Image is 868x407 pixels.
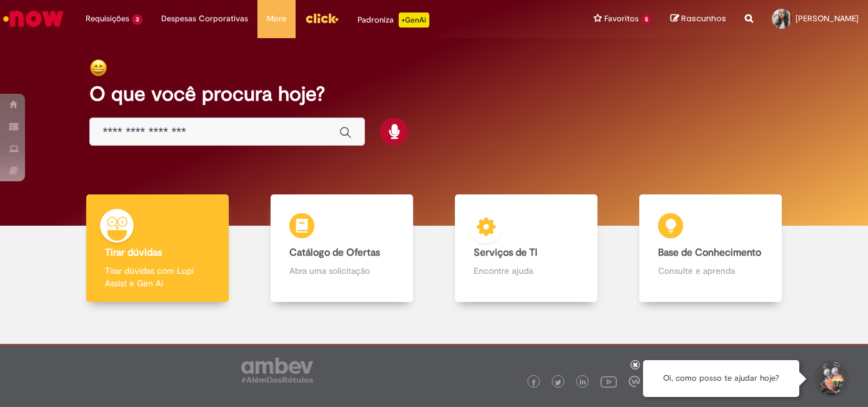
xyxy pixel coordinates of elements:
img: happy-face.png [89,59,107,77]
b: Serviços de TI [474,246,537,259]
a: Serviços de TI Encontre ajuda [434,194,619,303]
b: Catálogo de Ofertas [289,246,380,259]
p: Abra uma solicitação [289,264,394,277]
img: logo_footer_facebook.png [531,379,537,386]
p: Consulte e aprenda [658,264,763,277]
div: Padroniza [357,13,429,28]
span: Despesas Corporativas [161,13,248,25]
img: logo_footer_twitter.png [555,379,561,386]
p: Encontre ajuda [474,264,579,277]
a: Rascunhos [671,13,726,25]
span: Requisições [86,13,129,25]
span: 3 [132,14,142,25]
p: +GenAi [399,13,429,28]
button: Iniciar Conversa de Suporte [812,360,849,398]
img: ServiceNow [1,6,66,31]
img: logo_footer_workplace.png [629,376,640,387]
span: Rascunhos [681,13,726,24]
span: 5 [641,14,652,25]
p: Tirar dúvidas com Lupi Assist e Gen Ai [105,264,210,289]
a: Base de Conhecimento Consulte e aprenda [618,194,802,303]
b: Tirar dúvidas [105,246,162,259]
div: Oi, como posso te ajudar hoje? [643,360,799,397]
h2: O que você procura hoje? [89,83,778,105]
img: logo_footer_linkedin.png [580,379,586,386]
img: logo_footer_youtube.png [601,373,617,389]
img: logo_footer_ambev_rotulo_gray.png [241,358,313,383]
span: Favoritos [604,13,639,25]
b: Base de Conhecimento [658,246,761,259]
a: Catálogo de Ofertas Abra uma solicitação [250,194,434,303]
span: More [267,13,286,25]
a: Tirar dúvidas Tirar dúvidas com Lupi Assist e Gen Ai [66,194,250,303]
img: click_logo_yellow_360x200.png [305,9,339,28]
span: [PERSON_NAME] [796,13,859,24]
